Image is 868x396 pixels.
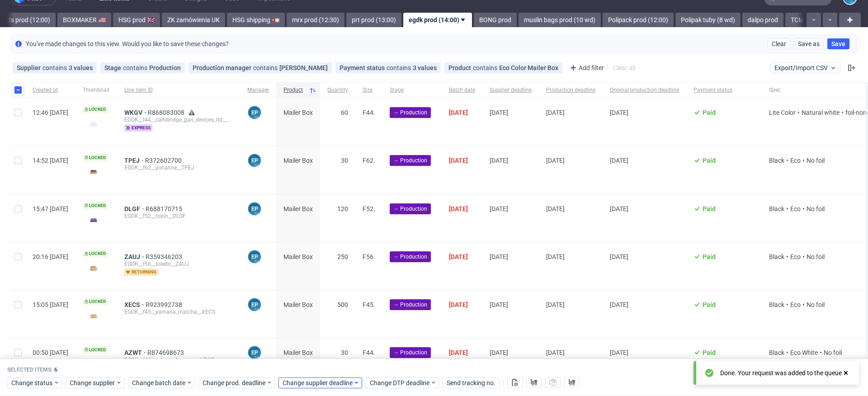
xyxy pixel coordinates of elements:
[283,109,313,116] span: Mailer Box
[785,13,824,27] a: TCM prod
[818,349,824,356] span: •
[69,64,93,71] div: 3 values
[703,205,716,212] span: Paid
[827,38,849,49] button: Save
[83,86,110,94] span: Thumbnail
[449,157,468,164] span: [DATE]
[124,116,233,123] div: EGDK__f44__cambridge_gan_devices_ltd__WKGV
[363,349,375,356] span: F44.
[363,253,375,260] span: F56.
[610,349,628,356] span: [DATE]
[448,64,473,71] span: Product
[610,109,628,116] span: [DATE]
[499,64,558,71] div: Eco Color Mailer Box
[784,253,790,260] span: •
[337,301,348,308] span: 500
[83,262,104,274] img: version_two_editor_design
[784,301,790,308] span: •
[145,157,184,164] span: R372602700
[340,64,387,71] span: Payment status
[566,61,606,75] div: Add filter
[769,349,784,356] span: Black
[390,86,434,94] span: Stage
[124,205,146,212] a: DLGF
[801,205,807,212] span: •
[449,86,475,94] span: Batch date
[807,205,825,212] span: No foil
[490,205,508,212] span: [DATE]
[449,205,468,212] span: [DATE]
[802,109,840,116] span: Natural white
[546,205,565,212] span: [DATE]
[248,106,261,119] figcaption: EP
[341,109,348,116] span: 60
[393,156,427,165] span: → Production
[703,301,716,308] span: Paid
[807,157,825,164] span: No foil
[703,349,716,356] span: Paid
[83,154,108,161] span: Locked
[831,41,845,47] span: Save
[413,64,437,71] div: 3 values
[283,86,306,94] span: Product
[248,250,261,263] figcaption: EP
[784,205,790,212] span: •
[703,109,716,116] span: Paid
[490,86,532,94] span: Supplier deadline
[720,368,842,377] div: Done. Your request was added to the queue
[83,118,104,130] img: version_two_editor_design
[283,301,313,308] span: Mailer Box
[283,378,353,387] span: Change supplier deadline
[248,154,261,167] figcaption: EP
[148,109,186,116] a: R868083008
[790,253,801,260] span: Eco
[443,377,500,388] button: Send tracking no.
[124,124,152,132] span: express
[546,86,595,94] span: Production deadline
[124,301,146,308] a: XECS
[546,109,565,116] span: [DATE]
[124,212,233,220] div: EGDK__f52__robin__DLGF
[17,64,42,71] span: Supplier
[546,301,565,308] span: [DATE]
[337,253,348,260] span: 250
[769,301,784,308] span: Black
[474,13,517,27] a: BONG prod
[113,13,160,27] a: HSG prod 🇬🇧
[124,109,148,116] a: WKGV
[33,301,68,308] span: 15:05 [DATE]
[124,253,146,260] span: ZAUJ
[798,41,820,47] span: Save as
[341,349,348,356] span: 30
[283,157,313,164] span: Mailer Box
[83,250,108,257] span: Locked
[33,253,68,260] span: 20:16 [DATE]
[146,301,184,308] span: R923992738
[449,109,468,116] span: [DATE]
[490,253,508,260] span: [DATE]
[248,346,261,359] figcaption: EP
[193,64,253,71] span: Production manager
[83,214,104,226] img: version_two_editor_design
[447,380,495,386] span: Send tracking no.
[790,205,801,212] span: Eco
[790,157,801,164] span: Eco
[387,64,413,71] span: contains
[393,349,427,357] span: → Production
[57,13,111,27] a: BOXMAKER 🇺🇸
[393,301,427,309] span: → Production
[840,109,845,116] span: •
[124,349,147,356] a: AZWT
[124,157,145,164] span: TPEJ
[83,202,108,209] span: Locked
[203,378,266,387] span: Change prod. deadline
[124,308,233,316] div: EGDK__f45__yamana_matcha__XECS
[337,205,348,212] span: 120
[26,39,229,48] p: You've made changes to this view. Would you like to save these changes?
[363,109,375,116] span: F44.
